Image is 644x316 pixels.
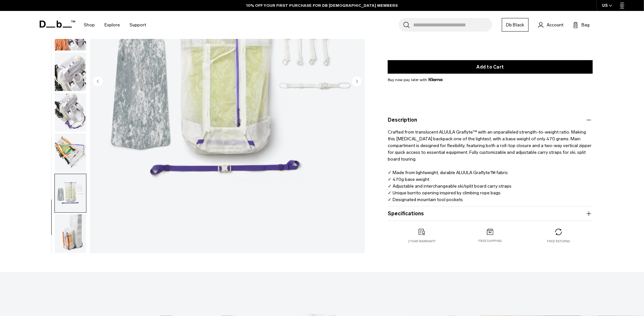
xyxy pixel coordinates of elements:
[581,22,590,28] span: Bag
[104,14,120,36] a: Explore
[54,93,86,132] button: Weigh_Lighter_Backpack_25L_13.png
[388,124,593,210] p: Crafted from translucent ALUULA Graflyte™ with an unparalleled strength-to-weight ratio. Making t...
[388,116,593,124] button: Description
[502,18,529,32] a: Db Black
[55,93,86,132] img: Weigh_Lighter_Backpack_25L_13.png
[352,76,362,87] button: Next slide
[55,134,86,172] img: Weigh_Lighter_Backpack_25L_14.png
[93,76,103,87] button: Previous slide
[130,14,146,36] a: Support
[547,22,563,28] span: Account
[54,174,86,213] button: Weigh_Lighter_Backpack_25L_15.png
[54,52,86,91] button: Weigh_Lighter_Backpack_25L_12.png
[388,210,593,218] button: Specifications
[408,239,436,244] p: 2 year warranty
[429,78,443,81] img: {"height" => 20, "alt" => "Klarna"}
[573,21,590,29] button: Bag
[246,3,398,8] a: 10% OFF YOUR FIRST PURCHASE FOR DB [DEMOGRAPHIC_DATA] MEMBERS
[55,214,86,253] img: Weigh_Lighter_Backpack_25L_16.png
[54,214,86,253] button: Weigh_Lighter_Backpack_25L_16.png
[538,21,563,29] a: Account
[84,14,95,36] a: Shop
[478,239,502,244] p: Free shipping
[547,239,570,244] p: Free returns
[388,60,593,74] button: Add to Cart
[79,11,151,39] nav: Main Navigation
[55,174,86,213] img: Weigh_Lighter_Backpack_25L_15.png
[55,52,86,91] img: Weigh_Lighter_Backpack_25L_12.png
[54,133,86,172] button: Weigh_Lighter_Backpack_25L_14.png
[388,77,443,83] span: Buy now pay later with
